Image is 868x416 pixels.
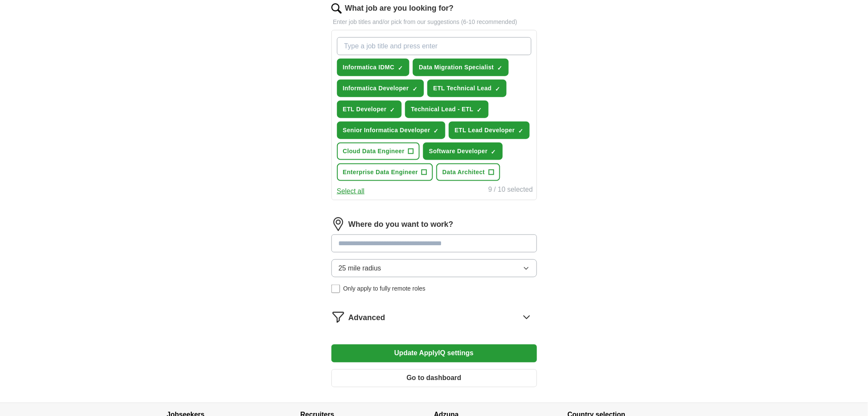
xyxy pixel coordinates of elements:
[337,37,531,55] input: Type a job title and press enter
[337,59,410,76] button: Informatica IDMC✓
[436,163,500,181] button: Data Architect
[343,126,430,135] span: Senior Informatica Developer
[349,219,453,230] label: Where do you want to work?
[488,184,533,196] div: 9 / 10 selected
[345,3,454,14] label: What job are you looking for?
[343,168,418,177] span: Enterprise Data Engineer
[477,107,482,113] span: ✓
[343,147,405,156] span: Cloud Data Engineer
[449,122,530,139] button: ETL Lead Developer✓
[423,143,503,160] button: Software Developer✓
[331,259,537,277] button: 25 mile radius
[331,217,345,231] img: location.png
[343,105,387,114] span: ETL Developer
[434,128,439,134] span: ✓
[331,310,345,324] img: filter
[331,18,537,27] p: Enter job titles and/or pick from our suggestions (6-10 recommended)
[337,143,420,160] button: Cloud Data Engineer
[497,65,502,71] span: ✓
[343,63,395,72] span: Informatica IDMC
[337,80,424,97] button: Informatica Developer✓
[429,147,488,156] span: Software Developer
[427,80,507,97] button: ETL Technical Lead✓
[412,86,418,92] span: ✓
[331,285,340,293] input: Only apply to fully remote roles
[491,149,496,155] span: ✓
[413,59,509,76] button: Data Migration Specialist✓
[411,105,474,114] span: Technical Lead - ETL
[419,63,494,72] span: Data Migration Specialist
[337,122,445,139] button: Senior Informatica Developer✓
[405,101,489,118] button: Technical Lead - ETL✓
[390,107,395,113] span: ✓
[518,128,523,134] span: ✓
[331,3,342,14] img: search.png
[339,263,382,273] span: 25 mile radius
[343,84,409,93] span: Informatica Developer
[398,65,403,71] span: ✓
[337,186,365,196] button: Select all
[455,126,515,135] span: ETL Lead Developer
[442,168,485,177] span: Data Architect
[343,284,426,293] span: Only apply to fully remote roles
[337,163,433,181] button: Enterprise Data Engineer
[337,101,402,118] button: ETL Developer✓
[331,369,537,387] button: Go to dashboard
[349,312,385,324] span: Advanced
[433,84,492,93] span: ETL Technical Lead
[495,86,500,92] span: ✓
[331,345,537,363] button: Update ApplyIQ settings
